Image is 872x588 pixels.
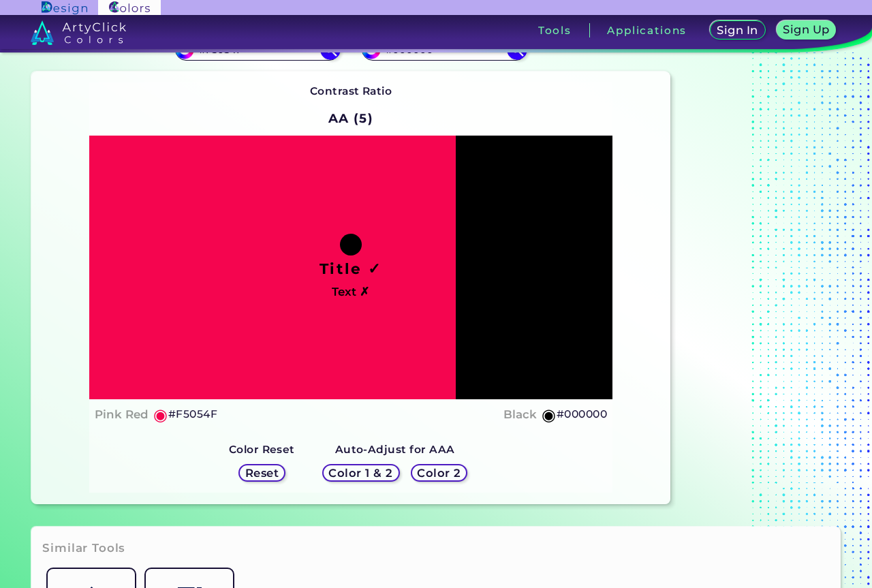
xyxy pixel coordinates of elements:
h5: #000000 [557,405,607,423]
h5: Color 2 [419,468,459,478]
img: ArtyClick Design logo [42,1,87,14]
h5: Sign Up [785,25,828,35]
a: Sign In [712,22,763,40]
h4: Black [503,405,537,424]
strong: Color Reset [229,443,295,456]
a: Sign Up [779,22,833,40]
strong: Contrast Ratio [310,84,392,97]
h3: Similar Tools [42,540,125,557]
h4: Pink Red [95,405,149,424]
h5: ◉ [542,407,557,423]
h5: Reset [247,468,277,478]
h2: AA (5) [322,104,379,134]
h3: Tools [538,25,572,35]
h5: Color 1 & 2 [332,468,390,478]
h5: ◉ [153,407,168,423]
h5: Sign In [719,25,756,35]
h4: Text ✗ [332,282,369,302]
img: logo_artyclick_colors_white.svg [31,20,127,45]
h3: Applications [607,25,687,35]
h5: #F5054F [168,405,217,423]
h1: Title ✓ [320,258,382,279]
strong: Auto-Adjust for AAA [335,443,455,456]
